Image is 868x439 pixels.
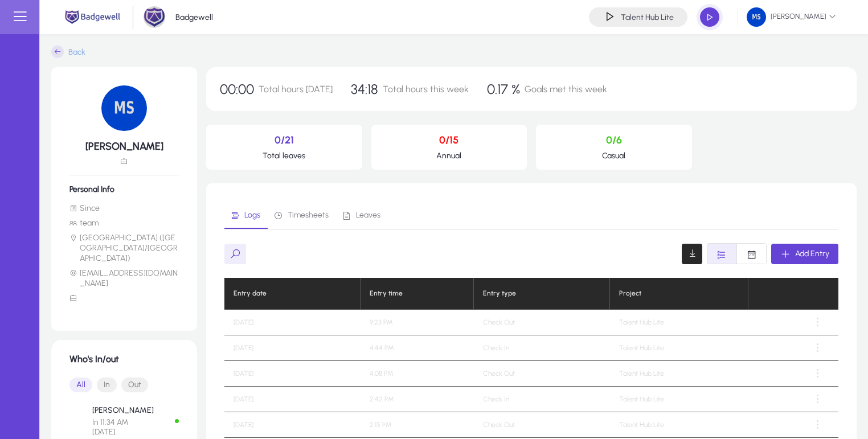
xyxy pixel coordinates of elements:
[224,361,361,387] td: [DATE]
[224,310,361,335] td: [DATE]
[747,7,836,27] span: [PERSON_NAME]
[474,361,610,387] td: Check Out
[610,361,748,387] td: Talent Hub Lite
[361,387,474,412] td: 2:42 PM
[483,289,516,298] div: Entry type
[610,335,748,361] td: Talent Hub Lite
[69,140,179,153] h5: [PERSON_NAME]
[474,335,610,361] td: Check In
[69,374,179,396] mat-button-toggle-group: Font Style
[224,335,361,361] td: [DATE]
[356,211,380,219] span: Leaves
[63,9,122,25] img: main.png
[380,151,518,161] p: Annual
[244,211,260,219] span: Logs
[361,412,474,438] td: 2:15 PM
[259,84,333,95] span: Total hours [DATE]
[619,289,641,298] div: Project
[234,289,267,298] div: Entry date
[144,6,165,28] img: 2.png
[610,412,748,438] td: Talent Hub Lite
[69,233,179,264] li: [GEOGRAPHIC_DATA] ([GEOGRAPHIC_DATA]/[GEOGRAPHIC_DATA])
[610,387,748,412] td: Talent Hub Lite
[97,378,117,392] button: In
[220,81,254,97] span: 00:00
[69,184,179,194] h6: Personal Info
[336,202,388,229] a: Leaves
[545,151,683,161] p: Casual
[525,84,607,95] span: Goals met this week
[288,211,329,219] span: Timesheets
[795,249,829,259] span: Add Entry
[51,46,85,58] a: Back
[351,81,378,97] span: 34:18
[224,202,268,229] a: Logs
[224,387,361,412] td: [DATE]
[69,203,179,214] li: Since
[738,7,845,27] button: [PERSON_NAME]
[474,387,610,412] td: Check In
[69,268,179,289] li: [EMAIL_ADDRESS][DOMAIN_NAME]
[101,85,147,131] img: 134.png
[175,13,213,22] p: Badgewell
[234,289,351,298] div: Entry date
[92,417,154,437] span: In 11:34 AM [DATE]
[215,151,353,161] p: Total leaves
[121,378,148,392] button: Out
[361,310,474,335] td: 9:23 PM
[92,405,154,415] p: [PERSON_NAME]
[747,7,766,27] img: 134.png
[545,134,683,146] p: 0/6
[380,134,518,146] p: 0/15
[268,202,336,229] a: Timesheets
[483,289,600,298] div: Entry type
[619,289,739,298] div: Project
[361,361,474,387] td: 4:08 PM
[487,81,520,97] span: 0.17 %
[621,13,674,22] h4: Talent Hub Lite
[610,310,748,335] td: Talent Hub Lite
[69,412,88,430] img: Mahmoud Samy
[69,218,179,228] li: team
[383,84,469,95] span: Total hours this week
[474,310,610,335] td: Check Out
[361,278,474,310] th: Entry time
[69,354,179,364] h1: Who's In/out
[771,244,838,264] button: Add Entry
[224,412,361,438] td: [DATE]
[69,378,92,392] button: All
[215,134,353,146] p: 0/21
[474,412,610,438] td: Check Out
[707,243,767,264] mat-button-toggle-group: Font Style
[361,335,474,361] td: 4:44 PM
